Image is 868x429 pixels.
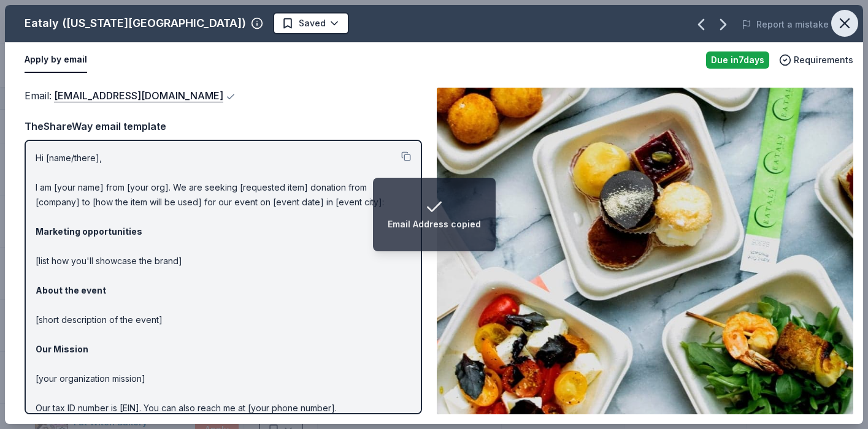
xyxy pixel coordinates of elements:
[54,88,223,104] a: [EMAIL_ADDRESS][DOMAIN_NAME]
[388,217,481,232] div: Email Address copied
[25,118,422,134] div: TheShareWay email template
[437,88,853,414] img: Image for Eataly (New York City)
[299,16,326,31] span: Saved
[36,226,142,237] strong: Marketing opportunities
[36,285,106,295] strong: About the event
[25,47,87,73] button: Apply by email
[25,89,223,102] span: Email :
[706,51,769,69] div: Due in 7 days
[742,17,829,32] button: Report a mistake
[779,53,853,67] button: Requirements
[273,12,349,34] button: Saved
[794,53,853,67] span: Requirements
[36,344,88,354] strong: Our Mission
[25,13,246,33] div: Eataly ([US_STATE][GEOGRAPHIC_DATA])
